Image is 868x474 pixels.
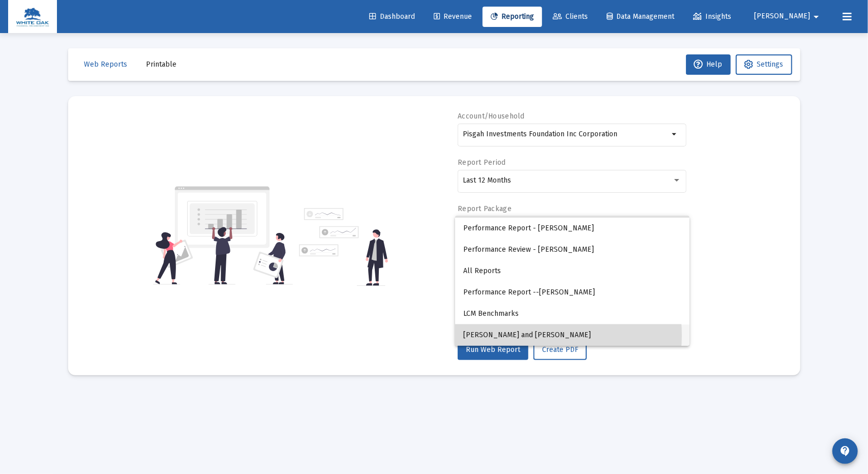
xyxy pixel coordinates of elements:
span: [PERSON_NAME] and [PERSON_NAME] [463,324,681,346]
span: Performance Review - [PERSON_NAME] [463,239,681,260]
span: Performance Report - [PERSON_NAME] [463,218,681,239]
span: LCM Benchmarks [463,303,681,324]
span: Performance Report --[PERSON_NAME] [463,282,681,303]
span: All Reports [463,260,681,282]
